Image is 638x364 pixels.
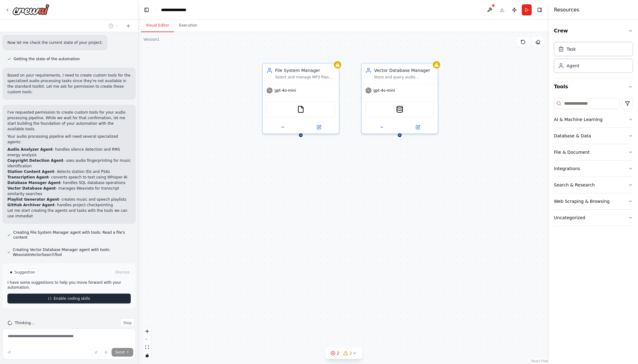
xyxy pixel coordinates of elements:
div: Search & Research [554,182,595,188]
button: Database & Data [554,128,633,144]
div: File System Manager [275,67,335,73]
button: AI & Machine Learning [554,111,633,128]
button: zoom out [143,335,151,343]
div: React Flow controls [143,327,151,359]
div: Vector Database Manager [374,67,434,73]
h4: Resources [554,6,579,14]
div: Select and manage MP3 files from the specified folder ({folder_path}) for processing in the audio... [275,75,335,80]
button: Tools [554,78,633,95]
button: zoom in [143,327,151,335]
button: Open in side panel [400,123,435,131]
p: I've requested permission to create custom tools for your audio processing pipeline. While we wai... [7,110,131,132]
button: Integrations [554,161,633,177]
li: - creates music and speech playlists [7,197,131,202]
button: Web Scraping & Browsing [554,193,633,209]
span: Getting the state of the automation [14,56,80,61]
div: Uncategorized [554,215,585,221]
p: Let me start creating the agents and tasks with the tools we can use immediat [7,208,131,219]
p: Now let me check the current state of your project: [7,40,103,45]
div: Crew [554,40,633,78]
img: Logo [12,4,49,15]
div: Web Scraping & Browsing [554,198,610,204]
button: Open in side panel [301,123,336,131]
span: Creating File System Manager agent with tools: Read a file's content [13,230,131,240]
strong: GitHub Archiver Agent [7,203,54,207]
li: - detects station IDs and PSAs [7,169,131,174]
button: Dismiss [114,269,131,275]
div: Vector Database ManagerStore and query audio transcripts in Weaviate vector database for similari... [361,63,438,134]
button: Improve this prompt [5,348,14,357]
button: Start a new chat [123,22,133,30]
strong: Audio Analyzer Agent [7,147,53,152]
span: 2 [337,350,339,356]
p: I have some suggestions to help you move forward with your automation. [7,280,131,290]
span: Send [115,350,125,355]
button: Send [112,348,133,357]
img: FileReadTool [297,106,304,113]
button: Uncategorized [554,210,633,226]
nav: breadcrumb [161,7,193,13]
span: Thinking... [15,320,34,325]
button: Stop [121,318,134,328]
span: Stop [123,320,132,325]
p: Your audio processing pipeline will need several specialized agents: [7,134,131,145]
strong: Station Content Agent [7,169,54,174]
div: File & Document [554,149,590,155]
div: Version 1 [143,37,159,42]
div: Tools [554,95,633,231]
strong: Copyright Detection Agent [7,158,63,163]
button: 22 [325,348,362,359]
li: - manages Weaviate for transcript similarity searches [7,186,131,197]
strong: Transcription Agent [7,175,49,179]
div: Task [567,46,576,52]
button: Upload files [92,348,100,357]
button: Search & Research [554,177,633,193]
button: File & Document [554,144,633,160]
button: Click to speak your automation idea [102,348,110,357]
button: Switch to previous chat [106,22,121,30]
button: Hide left sidebar [142,6,151,14]
button: Enable coding skills [7,294,131,303]
button: Hide right sidebar [535,6,544,14]
span: 2 [349,350,352,356]
img: WeaviateVectorSearchTool [396,106,403,113]
button: Crew [554,22,633,40]
span: Creating Vector Database Manager agent with tools: WeaviateVectorSearchTool [13,247,131,257]
li: - uses audio fingerprinting for music identification [7,158,131,169]
strong: Vector Database Agent [7,186,56,190]
div: Agent [567,63,579,69]
p: Based on your requirements, I need to create custom tools for the specialized audio processing ta... [7,73,131,95]
button: fit view [143,343,151,351]
span: Suggestion [15,270,35,275]
span: gpt-4o-mini [274,88,296,93]
div: Integrations [554,165,580,172]
div: File System ManagerSelect and manage MP3 files from the specified folder ({folder_path}) for proc... [262,63,339,134]
span: gpt-4o-mini [373,88,395,93]
strong: Database Manager Agent [7,181,61,185]
button: Visual Editor [141,19,174,32]
div: AI & Machine Learning [554,116,602,123]
button: Execution [174,19,202,32]
button: toggle interactivity [143,351,151,359]
strong: Playlist Generator Agent [7,197,59,202]
a: React Flow attribution [531,359,548,363]
div: Store and query audio transcripts in Weaviate vector database for similarity searches and sentime... [374,75,434,80]
li: - handles SQL database operations [7,180,131,186]
li: - handles project checkpointing [7,202,131,208]
span: Enable coding skills [53,296,90,301]
li: - handles silence detection and RMS energy analysis [7,147,131,158]
div: Database & Data [554,133,591,139]
li: - converts speech to text using Whisper AI [7,174,131,180]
